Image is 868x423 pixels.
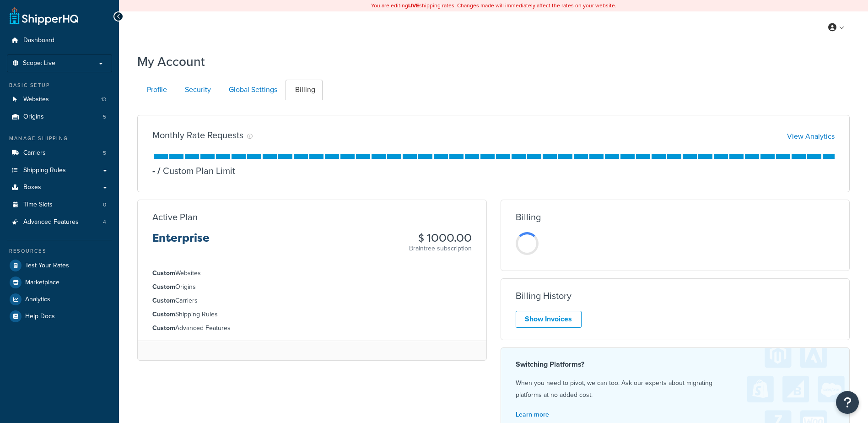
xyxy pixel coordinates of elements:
[787,131,835,141] a: View Analytics
[409,244,472,253] p: Braintree subscription
[23,218,79,226] span: Advanced Features
[152,296,472,306] li: Carriers
[152,309,472,320] li: Shipping Rules
[152,232,210,251] h3: Enterprise
[152,268,472,278] li: Websites
[25,262,69,270] span: Test Your Rates
[409,232,472,244] h3: $ 1000.00
[7,91,112,108] a: Websites 13
[25,279,59,287] span: Marketplace
[103,113,106,121] span: 5
[836,391,859,414] button: Open Resource Center
[7,108,112,125] li: Origins
[23,149,46,157] span: Carriers
[152,268,175,278] strong: Custom
[25,296,50,304] span: Analytics
[23,37,54,44] span: Dashboard
[408,1,419,10] b: LIVE
[7,196,112,213] li: Time Slots
[137,80,174,100] a: Profile
[7,179,112,196] a: Boxes
[175,80,218,100] a: Security
[152,130,243,140] h3: Monthly Rate Requests
[7,32,112,49] a: Dashboard
[7,145,112,162] li: Carriers
[25,313,55,320] span: Help Docs
[103,201,106,209] span: 0
[23,113,44,121] span: Origins
[157,164,161,178] span: /
[7,291,112,308] a: Analytics
[516,359,835,370] h4: Switching Platforms?
[103,218,106,226] span: 4
[516,291,571,301] h3: Billing History
[7,214,112,231] li: Advanced Features
[516,410,549,419] a: Learn more
[137,53,205,70] h1: My Account
[10,7,78,25] a: ShipperHQ Home
[101,96,106,103] span: 13
[23,167,66,174] span: Shipping Rules
[7,308,112,325] a: Help Docs
[23,60,55,67] span: Scope: Live
[516,311,582,328] a: Show Invoices
[516,377,835,401] p: When you need to pivot, we can too. Ask our experts about migrating platforms at no added cost.
[23,96,49,103] span: Websites
[7,108,112,125] a: Origins 5
[152,309,175,319] strong: Custom
[219,80,285,100] a: Global Settings
[152,282,175,292] strong: Custom
[7,135,112,142] div: Manage Shipping
[7,91,112,108] li: Websites
[516,212,541,222] h3: Billing
[286,80,323,100] a: Billing
[7,162,112,179] a: Shipping Rules
[7,257,112,274] a: Test Your Rates
[7,274,112,291] a: Marketplace
[152,164,155,177] p: -
[23,184,41,191] span: Boxes
[7,145,112,162] a: Carriers 5
[23,201,53,209] span: Time Slots
[7,81,112,89] div: Basic Setup
[152,323,175,333] strong: Custom
[7,247,112,255] div: Resources
[152,296,175,305] strong: Custom
[152,323,472,333] li: Advanced Features
[7,196,112,213] a: Time Slots 0
[152,212,198,222] h3: Active Plan
[152,282,472,292] li: Origins
[155,164,235,177] p: Custom Plan Limit
[103,149,106,157] span: 5
[7,214,112,231] a: Advanced Features 4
